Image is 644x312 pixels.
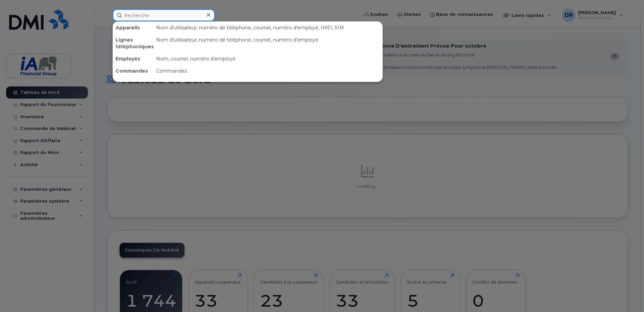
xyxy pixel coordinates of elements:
[113,22,153,34] div: Appareils
[153,22,382,34] div: Nom d'utilisateur, numéro de téléphone, courriel, numéro d'employé, IMEI, SIM
[113,34,153,53] div: Lignes téléphoniques
[113,53,153,65] div: Employés
[153,65,382,77] div: Commandes
[153,34,382,53] div: Nom d'utilisateur, numéro de téléphone, courriel, numéro d'employé
[113,65,153,77] div: Commandes
[153,53,382,65] div: Nom, courriel, numéro d'employé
